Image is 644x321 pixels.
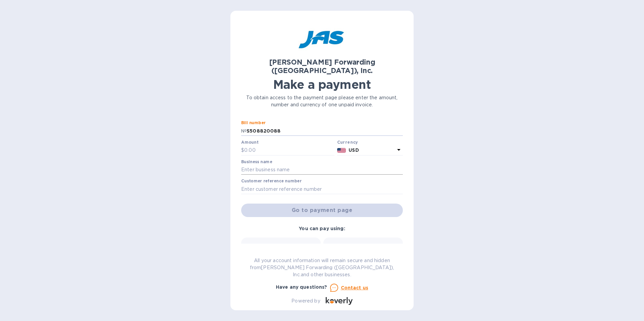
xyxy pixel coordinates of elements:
[337,140,358,145] b: Currency
[244,145,334,155] input: 0.00
[241,179,301,183] label: Customer reference number
[291,297,320,305] p: Powered by
[241,257,403,278] p: All your account information will remain secure and hidden from [PERSON_NAME] Forwarding ([GEOGRA...
[349,147,359,153] b: USD
[241,121,265,125] label: Bill number
[241,77,403,92] h1: Make a payment
[241,160,272,164] label: Business name
[241,128,247,135] p: №
[241,184,403,194] input: Enter customer reference number
[341,285,368,290] u: Contact us
[241,94,403,108] p: To obtain access to the payment page please enter the amount, number and currency of one unpaid i...
[299,226,345,231] b: You can pay using:
[241,165,403,175] input: Enter business name
[337,148,346,153] img: USD
[241,147,244,154] p: $
[241,140,258,144] label: Amount
[247,126,403,136] input: Enter bill number
[276,284,327,290] b: Have any questions?
[269,58,375,75] b: [PERSON_NAME] Forwarding ([GEOGRAPHIC_DATA]), Inc.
